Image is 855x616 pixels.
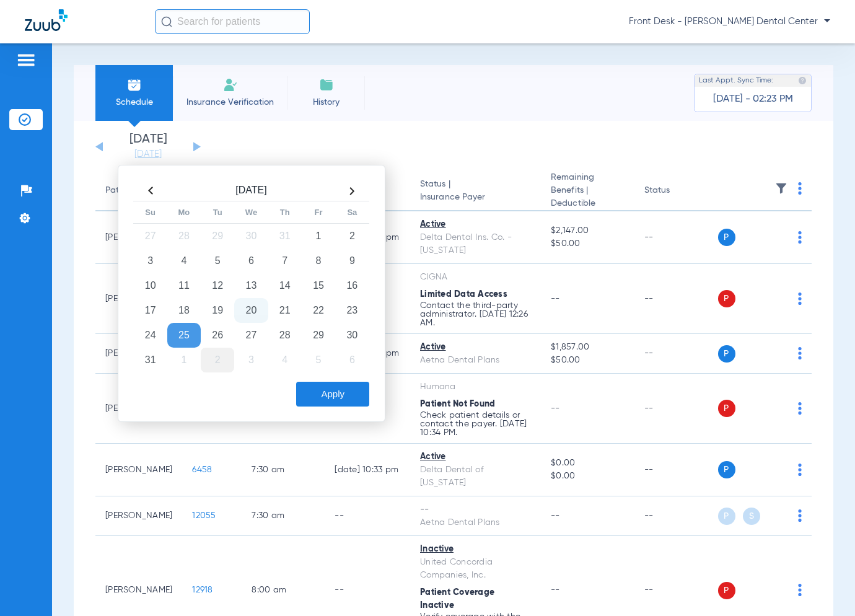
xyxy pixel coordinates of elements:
[798,231,802,244] img: group-dot-blue.svg
[551,354,624,367] span: $50.00
[420,516,531,529] div: Aetna Dental Plans
[718,290,735,307] span: P
[192,511,216,520] span: 12055
[155,9,310,34] input: Search for patients
[793,557,855,616] iframe: Chat Widget
[420,231,531,257] div: Delta Dental Ins. Co. - [US_STATE]
[223,77,238,92] img: Manual Insurance Verification
[105,184,172,197] div: Patient Name
[634,374,718,444] td: --
[325,444,410,496] td: [DATE] 10:33 PM
[551,586,560,594] span: --
[111,148,185,161] a: [DATE]
[161,16,172,27] img: Search Icon
[95,496,182,536] td: [PERSON_NAME]
[798,347,802,359] img: group-dot-blue.svg
[242,444,325,496] td: 7:30 AM
[551,237,624,250] span: $50.00
[420,301,531,327] p: Contact the third-party administrator. [DATE] 12:26 AM.
[242,496,325,536] td: 7:30 AM
[634,496,718,536] td: --
[420,411,531,437] p: Check patient details or contact the payer. [DATE] 10:34 PM.
[551,470,624,483] span: $0.00
[798,182,802,195] img: group-dot-blue.svg
[713,93,793,105] span: [DATE] - 02:23 PM
[420,218,531,231] div: Active
[551,511,560,520] span: --
[297,96,356,108] span: History
[420,271,531,284] div: CIGNA
[420,191,531,204] span: Insurance Payer
[420,543,531,556] div: Inactive
[718,508,735,525] span: P
[111,133,185,161] li: [DATE]
[718,345,735,363] span: P
[798,293,802,305] img: group-dot-blue.svg
[192,586,213,594] span: 12918
[798,509,802,522] img: group-dot-blue.svg
[319,77,334,92] img: History
[718,582,735,599] span: P
[420,400,495,408] span: Patient Not Found
[420,556,531,582] div: United Concordia Companies, Inc.
[743,508,760,525] span: S
[775,182,787,195] img: filter.svg
[127,77,142,92] img: Schedule
[410,171,541,211] th: Status |
[25,9,68,31] img: Zuub Logo
[192,465,212,474] span: 6458
[634,171,718,211] th: Status
[182,96,278,108] span: Insurance Verification
[551,341,624,354] span: $1,857.00
[634,264,718,334] td: --
[551,224,624,237] span: $2,147.00
[167,181,335,201] th: [DATE]
[420,503,531,516] div: --
[420,354,531,367] div: Aetna Dental Plans
[420,341,531,354] div: Active
[420,588,494,610] span: Patient Coverage Inactive
[629,15,830,28] span: Front Desk - [PERSON_NAME] Dental Center
[105,184,160,197] div: Patient Name
[718,400,735,417] span: P
[296,382,369,407] button: Apply
[699,74,773,87] span: Last Appt. Sync Time:
[420,464,531,490] div: Delta Dental of [US_STATE]
[541,171,634,211] th: Remaining Benefits |
[420,290,507,299] span: Limited Data Access
[798,76,807,85] img: last sync help info
[551,197,624,210] span: Deductible
[105,96,164,108] span: Schedule
[95,444,182,496] td: [PERSON_NAME]
[798,402,802,415] img: group-dot-blue.svg
[634,444,718,496] td: --
[718,229,735,246] span: P
[16,53,36,68] img: hamburger-icon
[551,457,624,470] span: $0.00
[325,496,410,536] td: --
[634,211,718,264] td: --
[420,451,531,464] div: Active
[634,334,718,374] td: --
[551,294,560,303] span: --
[798,464,802,476] img: group-dot-blue.svg
[551,404,560,413] span: --
[718,461,735,478] span: P
[420,381,531,394] div: Humana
